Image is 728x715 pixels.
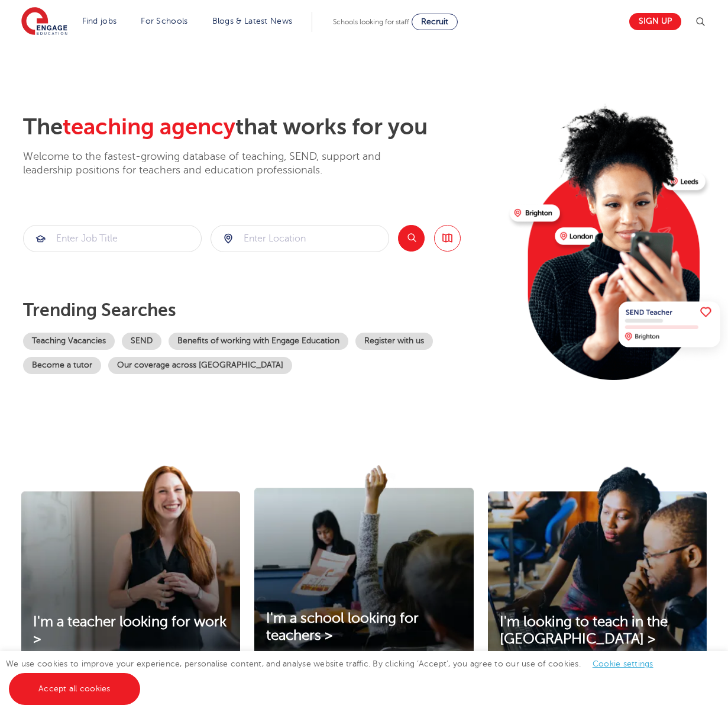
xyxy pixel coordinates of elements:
[488,465,707,663] img: I'm looking to teach in the UK
[23,299,500,321] p: Trending searches
[23,357,101,374] a: Become a tutor
[254,610,473,645] a: I'm a school looking for teachers >
[23,150,413,178] p: Welcome to the fastest-growing database of teaching, SEND, support and leadership positions for t...
[254,465,473,659] img: I'm a school looking for teachers
[266,610,419,643] span: I'm a school looking for teachers >
[108,357,292,374] a: Our coverage across [GEOGRAPHIC_DATA]
[122,333,161,350] a: SEND
[211,226,389,252] input: Submit
[629,13,681,30] a: Sign up
[9,673,140,705] a: Accept all cookies
[24,226,201,252] input: Submit
[211,225,389,252] div: Submit
[212,17,293,25] a: Blogs & Latest News
[21,465,240,663] img: I'm a teacher looking for work
[412,14,458,30] a: Recruit
[421,17,448,26] span: Recruit
[355,333,433,350] a: Register with us
[488,614,707,648] a: I'm looking to teach in the [GEOGRAPHIC_DATA] >
[23,225,202,252] div: Submit
[82,17,117,25] a: Find jobs
[33,614,227,647] span: I'm a teacher looking for work >
[23,114,500,141] h2: The that works for you
[593,659,653,668] a: Cookie settings
[21,7,67,37] img: Engage Education
[21,614,240,648] a: I'm a teacher looking for work >
[169,333,348,350] a: Benefits of working with Engage Education
[141,17,187,25] a: For Schools
[6,659,665,693] span: We use cookies to improve your experience, personalise content, and analyse website traffic. By c...
[23,333,115,350] a: Teaching Vacancies
[500,614,668,647] span: I'm looking to teach in the [GEOGRAPHIC_DATA] >
[333,18,409,26] span: Schools looking for staff
[398,225,425,252] button: Search
[63,114,235,140] span: teaching agency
